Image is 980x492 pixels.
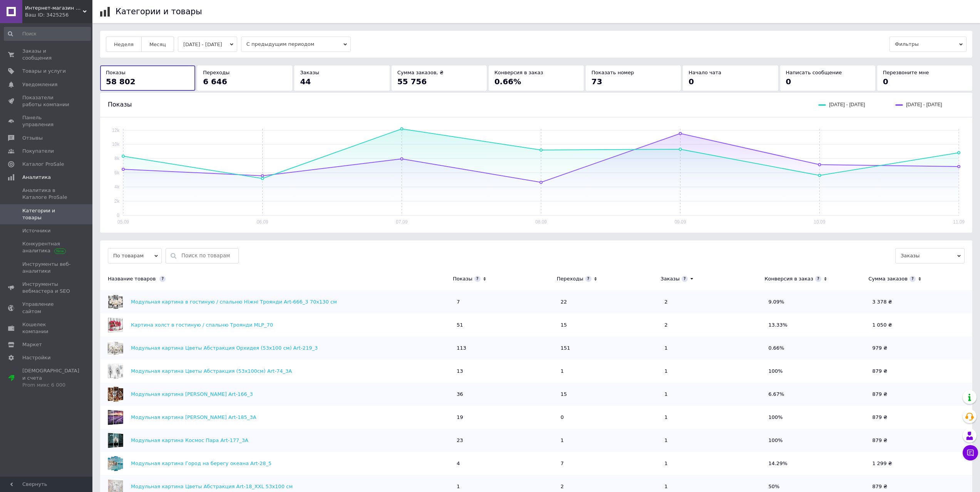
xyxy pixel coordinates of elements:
td: 100% [764,406,868,429]
td: 1 [661,429,765,452]
img: Модульная картина Космос Пара Аrt-177_3А [108,433,123,448]
td: 2 [661,290,765,314]
span: Интернет-магазин модульных картин "Art Dekors" [25,5,83,12]
td: 1 [557,360,661,383]
td: 36 [453,383,557,406]
div: Название товаров [100,275,449,282]
td: 1 [661,337,765,360]
span: Маркет [22,341,42,348]
td: 0 [557,406,661,429]
text: 12k [112,128,120,133]
span: Управление сайтом [22,301,71,315]
td: 1 [661,452,765,475]
text: 07.09 [396,219,407,225]
button: [DATE] - [DATE] [178,37,237,52]
a: Модульная картина Город на берегу океана Art-28_5 [131,460,271,466]
div: Показы [453,275,472,282]
a: Модульная картина Цветы Абстракция Орхидея (53х100 см) Art-219_3 [131,345,318,350]
span: Заказы и сообщения [22,48,71,62]
td: 1 [557,429,661,452]
span: Фильтры [890,37,967,52]
button: Месяц [141,37,174,52]
span: Начало чата [689,70,721,75]
text: 06.09 [257,219,268,225]
td: 1 [661,360,765,383]
td: 879 ₴ [868,406,972,429]
td: 9.09% [764,290,868,314]
span: Конверсия в заказ [494,70,543,75]
span: Конкурентная аналитика [22,240,71,254]
text: 10k [112,142,120,147]
text: 08.09 [535,219,547,225]
span: Аналитика в Каталоге ProSale [22,187,71,201]
span: Заказы [300,70,319,75]
span: Показать номер [591,70,634,75]
span: Покупатели [22,148,54,155]
span: 0 [689,77,694,86]
span: Источники [22,227,50,234]
span: 0.66% [494,77,521,86]
h1: Категории и товары [116,7,202,16]
td: 2 [661,314,765,337]
input: Поиск по товарам [181,249,235,263]
div: Заказы [661,275,680,282]
td: 100% [764,360,868,383]
span: 6 646 [203,77,227,86]
span: Месяц [149,42,166,47]
span: Каталог ProSale [22,161,64,168]
td: 22 [557,290,661,314]
div: Ваш ID: 3425256 [25,12,92,18]
text: 09.09 [675,219,686,225]
td: 51 [453,314,557,337]
span: Инструменты веб-аналитики [22,261,71,275]
span: Кошелек компании [22,321,71,335]
input: Поиск [4,27,91,41]
td: 1 050 ₴ [868,314,972,337]
text: 10.09 [814,219,825,225]
td: 1 [661,406,765,429]
td: 7 [557,452,661,475]
text: 0 [117,213,119,218]
span: Инструменты вебмастера и SEO [22,281,71,295]
span: Товары и услуги [22,68,66,75]
button: Чат с покупателем [963,445,978,460]
td: 3 378 ₴ [868,290,972,314]
text: 4k [114,184,120,190]
div: Prom микс 6 000 [22,382,79,389]
td: 879 ₴ [868,429,972,452]
span: 0 [786,77,791,86]
td: 6.67% [764,383,868,406]
div: Конверсия в заказ [764,275,813,282]
div: Сумма заказов [868,275,908,282]
a: Картина холст в гостиную / спальню Троянди MLP_70 [131,322,273,327]
span: Панель управления [22,114,71,128]
td: 1 299 ₴ [868,452,972,475]
td: 879 ₴ [868,360,972,383]
td: 113 [453,337,557,360]
text: 11.09 [953,219,965,225]
td: 15 [557,383,661,406]
text: 8k [114,156,120,161]
img: Картина холст в гостиную / спальню Троянди MLP_70 [108,317,123,333]
span: Сумма заказов, ₴ [397,70,444,75]
img: Модульная картина Город на берегу океана Art-28_5 [108,456,123,471]
td: 19 [453,406,557,429]
img: Модульная картина в гостиную / спальню Ніжні Троянди Art-666_3 70x130 см [108,294,123,310]
img: Модульная картина Кофе Art-166_3 [108,387,123,402]
td: 13 [453,360,557,383]
span: 44 [300,77,311,86]
a: Модульная картина Космос Пара Аrt-177_3А [131,437,248,443]
a: Модульная картина Цветы Абстракция (53x100см) Аrt-74_3А [131,368,292,374]
span: Категории и товары [22,207,71,221]
td: 0.66% [764,337,868,360]
span: 0 [883,77,888,86]
td: 4 [453,452,557,475]
td: 14.29% [764,452,868,475]
text: 6k [114,170,120,175]
span: С предыдущим периодом [241,37,351,52]
a: Модульная картина Цветы Абстракция Art-18_XXL 53x100 см [131,483,293,489]
span: Уведомления [22,81,57,88]
button: Неделя [106,37,142,52]
img: Модульная картина Цветы Абстракция (53x100см) Аrt-74_3А [108,364,123,379]
img: Модульная картина Цветы Абстракция Орхидея (53х100 см) Art-219_3 [108,340,123,356]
